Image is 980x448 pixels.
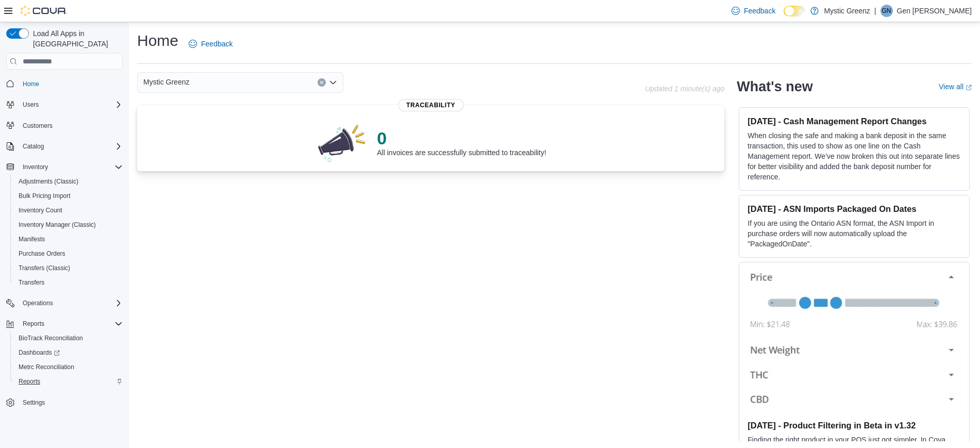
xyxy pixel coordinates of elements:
button: Clear input [318,78,326,87]
button: Reports [19,318,48,330]
span: Feedback [201,39,232,49]
button: Settings [2,395,127,410]
span: Operations [19,297,123,309]
a: Inventory Manager (Classic) [14,219,100,231]
button: Catalog [2,139,127,154]
a: Feedback [185,34,237,54]
span: Inventory [19,161,123,173]
span: Load All Apps in [GEOGRAPHIC_DATA] [29,28,123,49]
button: Transfers (Classic) [10,261,127,275]
span: Adjustments (Classic) [14,175,123,188]
span: Users [19,98,123,111]
button: Metrc Reconciliation [10,360,127,374]
button: Transfers [10,275,127,290]
a: Inventory Count [14,204,67,217]
a: Home [19,78,43,90]
button: Bulk Pricing Import [10,189,127,203]
p: Gen [PERSON_NAME] [897,5,972,17]
span: Inventory [23,163,48,171]
a: Feedback [727,1,779,21]
a: Reports [14,375,44,388]
span: Metrc Reconciliation [14,361,123,373]
button: Reports [2,317,127,331]
span: Manifests [19,235,45,243]
button: Reports [10,374,127,389]
a: Transfers [14,276,48,289]
span: Reports [19,318,123,330]
a: Settings [19,396,49,409]
span: Adjustments (Classic) [19,177,78,186]
span: Home [23,80,39,88]
span: Reports [14,375,123,388]
button: Inventory Count [10,203,127,218]
button: Manifests [10,232,127,246]
span: Manifests [14,233,123,245]
h3: [DATE] - ASN Imports Packaged On Dates [748,204,961,214]
div: All invoices are successfully submitted to traceability! [377,128,546,157]
span: Bulk Pricing Import [19,192,71,200]
p: | [874,5,876,17]
button: Open list of options [329,78,337,87]
span: Traceability [398,99,463,111]
button: Inventory [2,160,127,174]
span: GN [882,5,891,17]
img: 0 [315,122,369,163]
p: If you are using the Ontario ASN format, the ASN Import in purchase orders will now automatically... [748,218,961,249]
button: Operations [19,297,57,309]
a: Transfers (Classic) [14,262,74,274]
h1: Home [137,30,178,51]
span: Reports [23,320,44,328]
a: Metrc Reconciliation [14,361,78,373]
a: Dashboards [14,346,64,359]
img: Cova [21,6,67,16]
span: Reports [19,377,40,386]
button: Inventory [19,161,52,173]
span: Transfers (Classic) [14,262,123,274]
span: Settings [19,396,123,409]
p: Updated 1 minute(s) ago [645,85,724,93]
button: Operations [2,296,127,310]
span: Mystic Greenz [143,76,189,88]
span: Inventory Manager (Classic) [19,221,96,229]
span: Catalog [23,142,44,151]
span: BioTrack Reconciliation [14,332,123,344]
a: Manifests [14,233,49,245]
button: Purchase Orders [10,246,127,261]
a: Dashboards [10,345,127,360]
span: Dashboards [14,346,123,359]
span: Purchase Orders [14,247,123,260]
span: Transfers (Classic) [19,264,70,272]
span: Users [23,101,39,109]
span: Customers [19,119,123,132]
p: When closing the safe and making a bank deposit in the same transaction, this used to show as one... [748,130,961,182]
p: 0 [377,128,546,148]
button: Catalog [19,140,48,153]
h3: [DATE] - Product Filtering in Beta in v1.32 [748,420,961,430]
svg: External link [966,85,972,91]
button: Customers [2,118,127,133]
span: Metrc Reconciliation [19,363,74,371]
span: Transfers [14,276,123,289]
span: Operations [23,299,53,307]
span: Home [19,77,123,90]
span: Dashboards [19,349,60,357]
span: Dark Mode [784,16,784,17]
span: Catalog [19,140,123,153]
span: Inventory Manager (Classic) [14,219,123,231]
a: Bulk Pricing Import [14,190,75,202]
span: Settings [23,399,45,407]
a: Customers [19,120,57,132]
span: BioTrack Reconciliation [19,334,83,342]
span: Transfers [19,278,44,287]
button: Users [19,98,43,111]
button: Home [2,76,127,91]
button: Adjustments (Classic) [10,174,127,189]
h3: [DATE] - Cash Management Report Changes [748,116,961,126]
div: Gen Nadeau [881,5,893,17]
span: Feedback [744,6,775,16]
a: Purchase Orders [14,247,70,260]
span: Inventory Count [14,204,123,217]
a: View allExternal link [939,82,972,91]
a: BioTrack Reconciliation [14,332,87,344]
span: Customers [23,122,53,130]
